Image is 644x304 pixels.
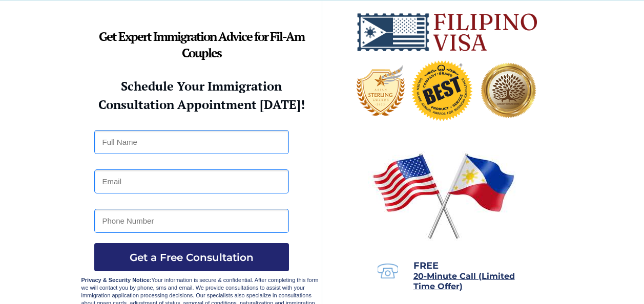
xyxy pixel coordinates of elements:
input: Phone Number [94,209,289,233]
a: 20-Minute Call (Limited Time Offer) [413,272,515,291]
strong: Get Expert Immigration Advice for Fil-Am Couples [99,28,304,61]
button: Get a Free Consultation [94,243,289,271]
strong: Consultation Appointment [DATE]! [98,96,305,113]
strong: Privacy & Security Notice: [81,277,152,283]
strong: Schedule Your Immigration [121,78,282,94]
input: Email [94,169,289,193]
span: 20-Minute Call (Limited Time Offer) [413,271,515,291]
span: FREE [413,260,439,271]
span: Get a Free Consultation [94,251,289,264]
input: Full Name [94,130,289,154]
